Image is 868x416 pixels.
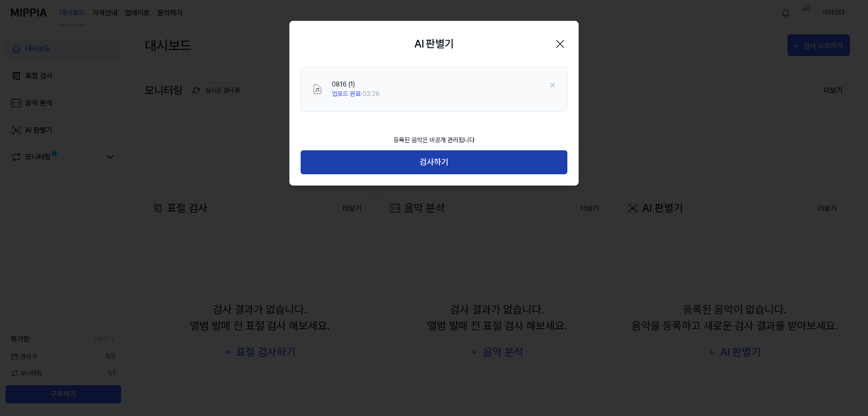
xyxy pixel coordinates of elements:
h2: AI 판별기 [414,36,453,52]
div: 0816 (1) [332,80,380,89]
img: File Select [312,84,323,95]
button: 검사하기 [301,150,567,174]
div: 등록된 음악은 비공개 관리됩니다 [388,130,480,150]
div: · 03:26 [332,89,380,99]
span: 업로드 완료 [332,90,361,97]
